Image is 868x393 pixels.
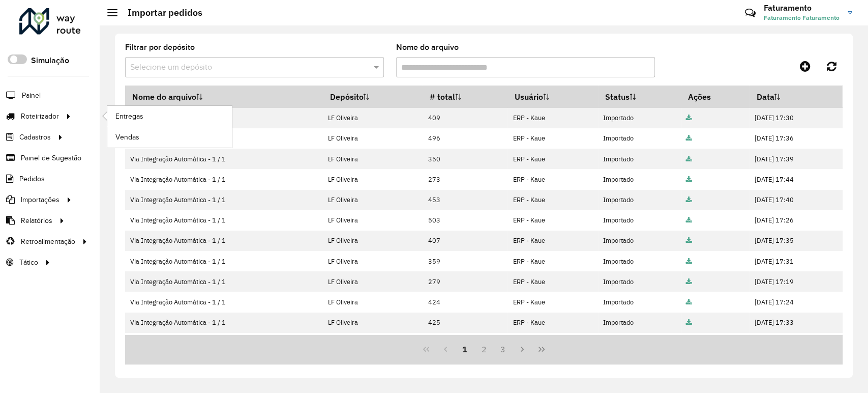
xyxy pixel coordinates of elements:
a: Arquivo completo [686,134,692,143]
td: ERP - Kaue [507,231,598,251]
a: Contato Rápido [739,2,761,24]
span: Cadastros [19,132,51,143]
th: Status [598,86,681,108]
td: [DATE] 17:19 [750,271,843,292]
td: ERP - Kaue [507,108,598,128]
td: Via Integração Automática - 1 / 1 [125,231,323,251]
button: 2 [474,340,494,359]
td: [DATE] 17:39 [750,149,843,169]
a: Arquivo completo [686,318,692,327]
td: ERP - Kaue [507,190,598,210]
td: Importado [598,108,681,128]
td: Importado [598,231,681,251]
span: Faturamento Faturamento [764,13,840,22]
td: 453 [423,190,507,210]
td: Importado [598,128,681,149]
span: Vendas [115,132,139,143]
th: # total [423,86,507,108]
td: 407 [423,231,507,251]
label: Filtrar por depósito [125,41,195,53]
span: Retroalimentação [21,236,75,247]
td: LF Oliveira [323,231,423,251]
label: Nome do arquivo [396,41,459,53]
span: Pedidos [19,174,45,184]
td: LF Oliveira [323,108,423,128]
td: 350 [423,149,507,169]
button: 3 [493,340,513,359]
h2: Importar pedidos [117,7,202,18]
span: Roteirizador [21,111,59,122]
td: LF Oliveira [323,128,423,149]
td: Via Integração Automática - 1 / 1 [125,149,323,169]
th: Usuário [507,86,598,108]
td: ERP - Kaue [507,292,598,312]
span: Relatórios [21,215,52,226]
td: Importado [598,169,681,189]
td: LF Oliveira [323,251,423,271]
a: Arquivo completo [686,114,692,122]
td: ERP - Kaue [507,149,598,169]
td: 273 [423,169,507,189]
td: [DATE] 17:35 [750,231,843,251]
td: [DATE] 17:26 [750,210,843,231]
td: [DATE] 17:36 [750,128,843,149]
td: ERP - Kaue [507,251,598,271]
td: 359 [423,251,507,271]
button: Next Page [513,340,532,359]
a: Arquivo completo [686,155,692,163]
th: Depósito [323,86,423,108]
h3: Faturamento [764,3,840,13]
td: Via Integração Automática - 1 / 1 [125,271,323,292]
td: 279 [423,271,507,292]
td: Importado [598,210,681,231]
td: LF Oliveira [323,333,423,353]
td: ERP - Kaue [507,333,598,353]
td: Via Integração Automática - 1 / 1 [125,292,323,312]
a: Arquivo completo [686,216,692,224]
td: ERP - Kaue [507,128,598,149]
a: Arquivo completo [686,195,692,204]
td: 388 [423,333,507,353]
td: Via Integração Automática - 1 / 1 [125,333,323,353]
td: Via Integração Automática - 1 / 1 [125,251,323,271]
td: [DATE] 17:24 [750,292,843,312]
a: Arquivo completo [686,298,692,306]
td: Importado [598,333,681,353]
td: LF Oliveira [323,169,423,189]
td: LF Oliveira [323,292,423,312]
td: LF Oliveira [323,271,423,292]
span: Painel [22,90,41,101]
td: LF Oliveira [323,210,423,231]
td: LF Oliveira [323,313,423,333]
th: Data [750,86,843,108]
td: Importado [598,271,681,292]
a: Arquivo completo [686,175,692,184]
button: Last Page [532,340,551,359]
span: Importações [21,194,59,205]
td: [DATE] 17:44 [750,169,843,189]
a: Arquivo completo [686,277,692,286]
td: ERP - Kaue [507,169,598,189]
a: Arquivo completo [686,236,692,245]
td: LF Oliveira [323,190,423,210]
td: 503 [423,210,507,231]
td: ERP - Kaue [507,313,598,333]
td: [DATE] 17:31 [750,251,843,271]
a: Arquivo completo [686,257,692,266]
td: Via Integração Automática - 1 / 1 [125,169,323,189]
td: [DATE] 17:33 [750,313,843,333]
th: Nome do arquivo [125,86,323,108]
td: Importado [598,251,681,271]
label: Simulação [31,54,69,67]
td: Importado [598,149,681,169]
td: Importado [598,313,681,333]
a: Entregas [107,106,232,126]
td: Via Integração Automática - 1 / 1 [125,190,323,210]
th: Ações [681,86,750,108]
td: 425 [423,313,507,333]
a: Vendas [107,127,232,147]
td: [DATE] 17:57 [750,333,843,353]
td: 424 [423,292,507,312]
span: Painel de Sugestão [21,153,81,163]
td: Importado [598,292,681,312]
